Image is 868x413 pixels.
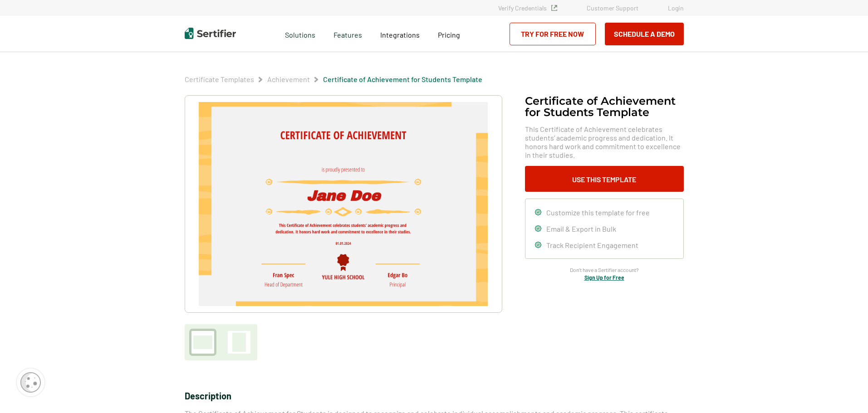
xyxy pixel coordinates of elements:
[438,28,460,39] a: Pricing
[587,4,638,12] a: Customer Support
[525,95,684,118] h1: Certificate of Achievement for Students Template
[546,208,650,217] span: Customize this template for free
[185,75,254,84] span: Certificate Templates
[185,75,482,84] div: Breadcrumb
[185,390,231,401] span: Description
[584,274,624,281] a: Sign Up for Free
[605,23,684,45] button: Schedule a Demo
[525,166,684,192] button: Use This Template
[199,102,487,306] img: Certificate of Achievement for Students Template
[20,372,41,393] img: Cookie Popup Icon
[570,266,639,274] span: Don’t have a Sertifier account?
[498,4,557,12] a: Verify Credentials
[267,75,310,83] a: Achievement
[285,28,315,39] span: Solutions
[185,28,236,39] img: Sertifier | Digital Credentialing Platform
[510,23,596,45] a: Try for Free Now
[823,369,868,413] iframe: Chat Widget
[380,28,420,39] a: Integrations
[546,224,616,233] span: Email & Export in Bulk
[323,75,482,84] span: Certificate of Achievement for Students Template
[438,30,460,39] span: Pricing
[380,30,420,39] span: Integrations
[525,125,684,159] span: This Certificate of Achievement celebrates students’ academic progress and dedication. It honors ...
[267,75,310,84] span: Achievement
[323,75,482,83] a: Certificate of Achievement for Students Template
[668,4,684,12] a: Login
[185,75,254,83] a: Certificate Templates
[546,241,638,249] span: Track Recipient Engagement
[551,5,557,11] img: Verified
[333,28,362,39] span: Features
